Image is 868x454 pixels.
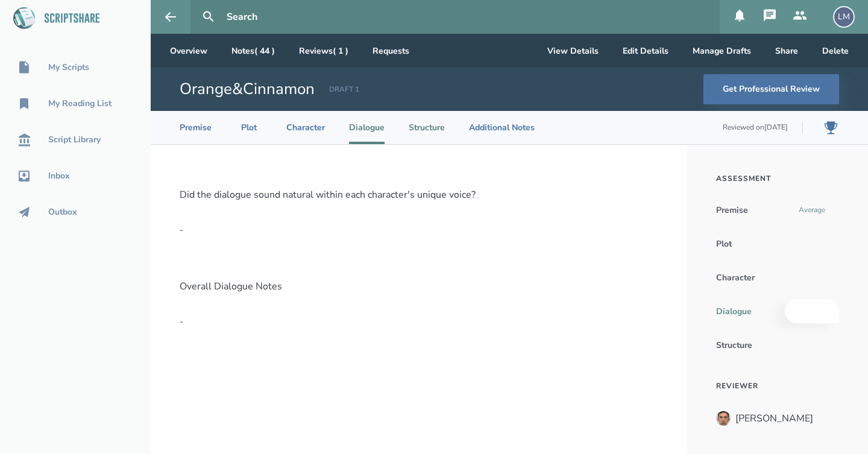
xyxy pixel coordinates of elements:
button: Share [766,34,808,68]
li: Plot [236,111,262,144]
div: Premise [716,204,748,216]
div: Plot [716,238,732,250]
div: Average [785,198,839,222]
button: Manage Drafts [683,34,761,68]
div: [PERSON_NAME] [735,413,813,424]
button: Delete [813,34,858,68]
div: DRAFT 1 [329,84,359,95]
button: View Details [538,34,608,68]
div: My Scripts [48,63,89,72]
button: Get Professional Review [703,74,839,104]
div: LM [833,6,855,28]
div: Structure [716,339,752,351]
li: Premise [180,111,212,144]
li: Character [286,111,325,144]
a: Requests [363,34,419,68]
div: My Reading List [48,99,112,109]
div: Character [716,272,755,283]
li: Structure [409,111,445,144]
div: Script Library [48,135,101,145]
a: Overview [160,34,217,68]
div: Inbox [48,171,70,181]
h3: Reviewer [716,381,839,391]
p: - [180,316,658,328]
a: Reviews( 1 ) [289,34,358,68]
h3: Assessment [716,174,839,183]
li: Dialogue [349,111,385,144]
img: user_1756948650-crop.jpg [716,411,731,426]
div: Dialogue [716,306,752,317]
h1: Orange&Cinnamon [180,78,315,100]
h2: Did the dialogue sound natural within each character's unique voice? [180,188,658,201]
div: Outbox [48,207,77,217]
h2: Overall Dialogue Notes [180,280,658,293]
p: - [180,224,658,236]
button: Edit Details [613,34,678,68]
li: Additional Notes [469,111,535,144]
a: Notes( 44 ) [222,34,285,68]
a: [PERSON_NAME] [716,405,839,432]
li: Reviewed on [DATE] [559,122,803,134]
